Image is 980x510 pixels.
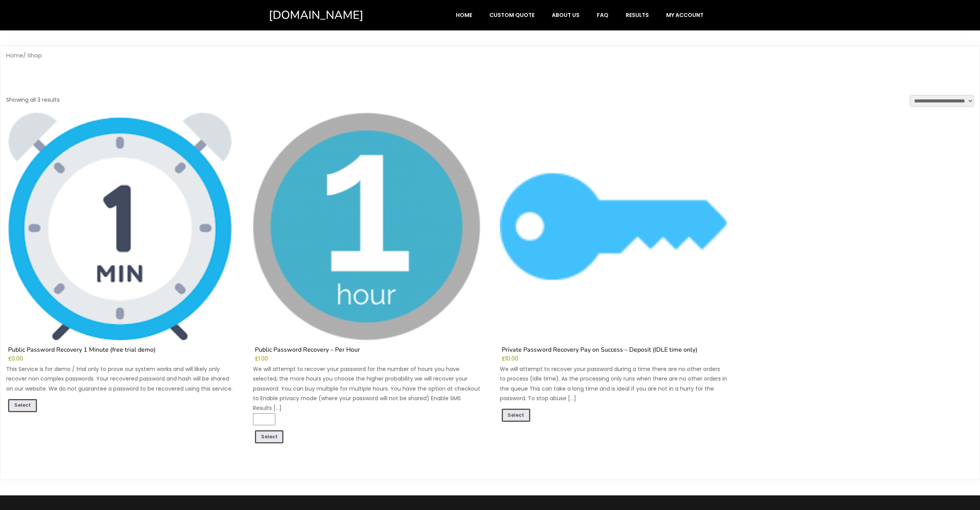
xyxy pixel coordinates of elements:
a: My account [658,8,712,22]
a: Read more about “Public Password Recovery 1 Minute (free trial demo)” [8,399,37,413]
select: Shop order [910,95,974,107]
a: Home [6,52,23,59]
img: Public Password Recovery - Per Hour [253,113,481,341]
a: FAQ [589,8,616,22]
p: We will attempt to recover your password during a time there are no other orders to process (idle... [500,364,727,403]
nav: Breadcrumb [6,52,974,59]
p: This Service is for demo / trial only to prove our system works and will likely only recover non ... [6,364,234,394]
span: £ [502,355,505,362]
span: £ [255,355,258,362]
input: Product quantity [253,413,275,425]
span: About Us [552,12,580,18]
span: Results [626,12,649,18]
bdi: 10.00 [502,355,518,362]
a: Results [618,8,657,22]
img: Public Password Recovery 1 Minute (free trial demo) [6,113,234,341]
h1: Shop [6,65,974,95]
span: My account [666,12,704,18]
a: [DOMAIN_NAME] [269,8,396,23]
img: Private Password Recovery Pay on Success - Deposit (IDLE time only) [500,113,727,341]
span: Home [456,12,472,18]
p: Showing all 3 results [6,95,60,105]
a: Home [448,8,480,22]
bdi: 0.00 [8,355,23,362]
a: Public Password Recovery – Per Hour [253,113,481,356]
bdi: 1.00 [255,355,268,362]
a: About Us [544,8,588,22]
span: Custom Quote [489,12,534,18]
a: Add to cart: “Private Password Recovery Pay on Success - Deposit (IDLE time only)” [502,409,531,422]
h2: Private Password Recovery Pay on Success – Deposit (IDLE time only) [500,346,727,356]
a: Custom Quote [481,8,543,22]
h2: Public Password Recovery – Per Hour [253,346,481,356]
span: £ [8,355,12,362]
span: FAQ [597,12,608,18]
h2: Public Password Recovery 1 Minute (free trial demo) [6,346,234,356]
p: We will attempt to recover your password for the number of hours you have selected, the more hour... [253,364,481,413]
a: Public Password Recovery 1 Minute (free trial demo) [6,113,234,356]
a: Add to cart: “Public Password Recovery - Per Hour” [255,430,284,444]
a: Private Password Recovery Pay on Success – Deposit (IDLE time only) [500,113,727,356]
